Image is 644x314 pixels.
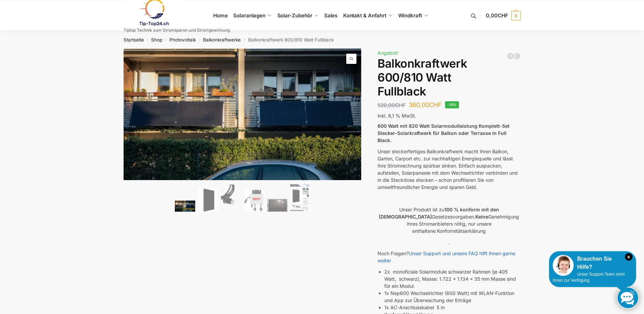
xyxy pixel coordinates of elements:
[378,148,520,191] p: Unser steckerfertiges Balkonkraftwerk macht Ihren Balkon, Garten, Carport etc. zur nachhaltigen E...
[378,123,510,143] strong: 600 Watt mit 820 Watt Solarmodulleistung Komplett-Set Stecker-Solarkraftwerk für Balkon oder Terr...
[378,250,515,263] a: Unser Support und unsere FAQ hilft Ihnen gerne weiter
[169,37,196,42] a: Photovoltaik
[151,37,162,42] a: Shop
[244,189,264,212] img: NEP 800 Drosselbar auf 600 Watt
[231,0,274,31] a: Solaranlagen
[486,5,520,26] a: 0,00CHF 0
[124,37,144,42] a: Startseite
[475,214,488,220] strong: Keine
[378,102,406,108] bdi: 520,00
[445,101,459,108] span: -31%
[233,12,265,19] span: Solaranlagen
[429,101,442,108] span: CHF
[267,199,288,212] img: Balkonkraftwerk 600/810 Watt Fullblack – Bild 5
[324,12,338,19] span: Sales
[395,0,431,31] a: Windkraft
[507,53,514,59] a: Balkonkraftwerk 445/600 Watt Bificial
[398,12,422,19] span: Windkraft
[221,185,241,212] img: Anschlusskabel-3meter_schweizer-stecker
[395,102,406,108] span: CHF
[553,272,625,283] span: Unser Support-Team steht Ihnen zur Verfügung
[321,0,340,31] a: Sales
[290,183,311,212] img: Balkonkraftwerk 600/810 Watt Fullblack – Bild 6
[241,37,248,43] span: /
[378,57,520,98] h1: Balkonkraftwerk 600/810 Watt Fullblack
[274,0,321,31] a: Solar-Zubehör
[144,37,151,43] span: /
[111,31,533,49] nav: Breadcrumb
[379,207,499,220] strong: 100 % konform mit den [DEMOGRAPHIC_DATA]
[384,304,520,311] li: 1x AC-Anschlusskabel 5 m
[384,268,520,290] li: 2x monoficiale Solarmodule schwarzer Rahmen (je 405 Watt, schwarz), Masse: 1.722 x 1.134 x 35 mm ...
[553,255,632,271] div: Brauchen Sie Hilfe?
[511,11,521,20] span: 0
[203,37,241,42] a: Balkonkraftwerke
[378,50,398,56] span: Angebot!
[175,200,195,212] img: 2 Balkonkraftwerke
[162,37,169,43] span: /
[378,113,416,119] span: inkl. 8,1 % MwSt.
[378,239,520,246] p: .
[277,12,313,19] span: Solar-Zubehör
[343,12,386,19] span: Kontakt & Anfahrt
[378,250,520,264] p: Noch Fragen?
[625,253,632,261] i: Schließen
[384,290,520,304] li: 1x Nep600 Wechselrichter (600 Watt) mit WLAN-Funktion und App zur Überwachung der Erträge
[498,12,508,19] span: CHF
[124,28,230,32] p: Tiptop Technik zum Stromsparen und Stromgewinnung
[196,37,203,43] span: /
[553,255,574,276] img: Customer service
[340,0,395,31] a: Kontakt & Anfahrt
[198,188,218,212] img: TommaTech Vorderseite
[514,53,520,59] a: Balkonkraftwerk 405/600 Watt erweiterbar
[409,101,442,108] bdi: 360,00
[378,206,520,234] p: Unser Produkt ist zu Gesetzesvorgaben. Genehmigung Ihres Stromanbieters nötig, nur unsere enthalt...
[486,12,508,19] span: 0,00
